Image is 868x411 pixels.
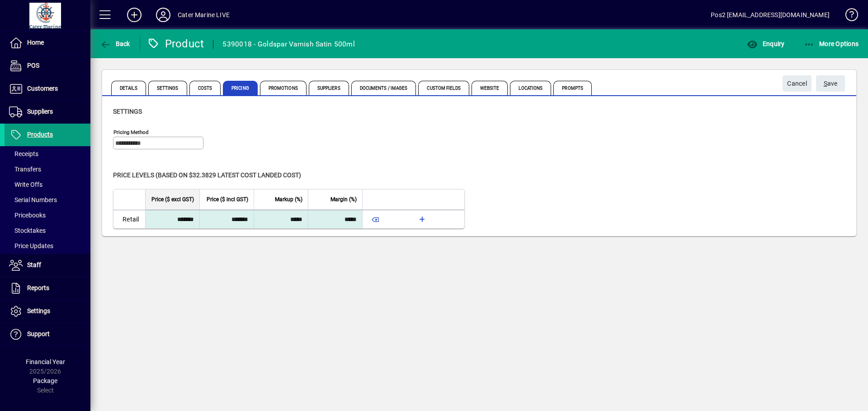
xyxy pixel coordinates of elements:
span: Price Updates [9,242,53,249]
span: Transfers [9,166,41,173]
span: Enquiry [747,40,784,47]
span: More Options [804,40,859,47]
span: Receipts [9,150,38,157]
button: Enquiry [745,36,787,52]
span: Serial Numbers [9,196,57,203]
span: Back [100,40,130,47]
button: Cancel [783,75,811,92]
div: 5390018 - Goldspar Varnish Satin 500ml [222,37,355,51]
span: Documents / Images [351,81,416,95]
a: Write Offs [5,177,90,192]
div: Product [147,37,204,51]
span: Support [27,330,50,337]
a: Home [5,32,90,54]
a: POS [5,55,90,77]
span: Package [33,377,57,384]
span: Price levels (based on $32.3829 Latest cost landed cost) [113,171,301,179]
td: Retail [113,210,145,228]
a: Reports [5,277,90,300]
span: Price ($ excl GST) [151,194,194,204]
span: Reports [27,284,49,291]
a: Staff [5,254,90,277]
a: Receipts [5,146,90,162]
div: Cater Marine LIVE [178,8,230,22]
a: Transfers [5,162,90,177]
span: Details [111,81,146,95]
app-page-header-button: Back [90,36,140,52]
span: Cancel [787,76,807,91]
span: Suppliers [27,108,53,115]
span: Suppliers [309,81,349,95]
span: ave [824,76,838,91]
span: Promotions [260,81,307,95]
span: Customers [27,85,58,92]
a: Suppliers [5,101,90,123]
a: Stocktakes [5,223,90,238]
span: Prompts [553,81,592,95]
span: Settings [148,81,187,95]
span: Costs [189,81,221,95]
a: Customers [5,78,90,100]
mat-label: Pricing method [113,129,149,135]
a: Serial Numbers [5,192,90,208]
a: Support [5,323,90,346]
button: Back [98,36,132,52]
span: Write Offs [9,181,42,188]
span: Website [472,81,508,95]
span: Custom Fields [418,81,469,95]
span: Settings [113,108,142,115]
span: Pricing [223,81,258,95]
button: Profile [149,7,178,23]
button: Add [120,7,149,23]
span: Staff [27,261,41,268]
div: Pos2 [EMAIL_ADDRESS][DOMAIN_NAME] [711,8,830,22]
span: S [824,80,827,87]
a: Price Updates [5,238,90,254]
span: Price ($ incl GST) [207,194,248,204]
span: Products [27,131,53,138]
span: Locations [510,81,551,95]
span: Pricebooks [9,212,46,219]
span: Settings [27,307,50,314]
span: Stocktakes [9,227,46,234]
span: Financial Year [26,358,65,365]
a: Settings [5,300,90,323]
a: Knowledge Base [839,2,857,31]
span: POS [27,62,39,69]
span: Margin (%) [330,194,357,204]
span: Home [27,39,44,46]
button: More Options [802,36,861,52]
a: Pricebooks [5,208,90,223]
span: Markup (%) [275,194,302,204]
button: Save [816,75,845,92]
